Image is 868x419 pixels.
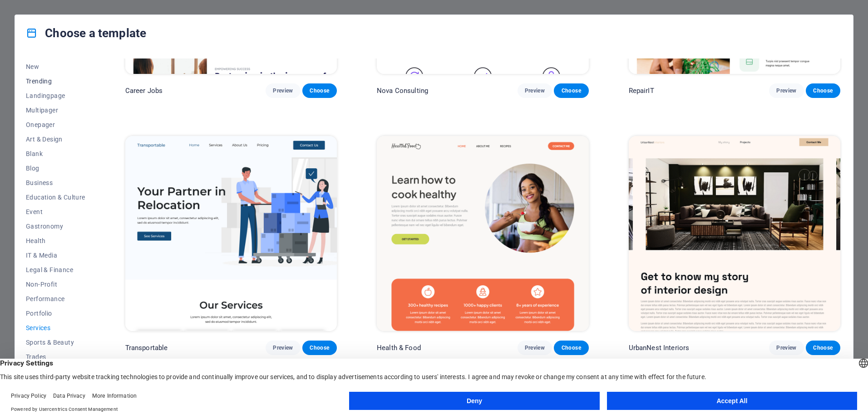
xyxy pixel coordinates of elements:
[26,292,85,306] button: Performance
[26,150,85,157] span: Blank
[26,208,85,215] span: Event
[266,341,300,355] button: Preview
[26,107,85,114] span: Multipager
[26,324,85,331] span: Services
[26,205,85,219] button: Event
[518,341,552,355] button: Preview
[26,161,85,175] button: Blog
[125,343,168,352] p: Transportable
[769,341,804,355] button: Preview
[776,87,796,94] span: Preview
[26,78,85,85] span: Trending
[266,83,300,98] button: Preview
[377,86,428,95] p: Nova Consulting
[26,350,85,364] button: Trades
[26,175,85,190] button: Business
[26,194,85,201] span: Education & Culture
[377,343,421,352] p: Health & Food
[26,179,85,186] span: Business
[629,136,840,331] img: UrbanNest Interiors
[26,92,85,99] span: Landingpage
[776,344,796,351] span: Preview
[26,353,85,361] span: Trades
[26,339,85,346] span: Sports & Beauty
[26,335,85,350] button: Sports & Beauty
[302,83,337,98] button: Choose
[377,136,588,331] img: Health & Food
[26,190,85,205] button: Education & Culture
[26,136,85,143] span: Art & Design
[26,295,85,302] span: Performance
[26,165,85,172] span: Blog
[26,132,85,146] button: Art & Design
[26,281,85,288] span: Non-Profit
[525,87,545,94] span: Preview
[273,344,293,351] span: Preview
[554,341,588,355] button: Choose
[26,234,85,248] button: Health
[806,341,840,355] button: Choose
[26,74,85,88] button: Trending
[629,86,654,95] p: RepairIT
[26,146,85,161] button: Blank
[26,117,85,132] button: Onepager
[26,88,85,103] button: Landingpage
[26,219,85,234] button: Gastronomy
[554,83,588,98] button: Choose
[26,63,85,70] span: New
[26,223,85,230] span: Gastronomy
[629,343,690,352] p: UrbanNest Interiors
[26,121,85,128] span: Onepager
[518,83,552,98] button: Preview
[525,344,545,351] span: Preview
[26,263,85,277] button: Legal & Finance
[26,26,146,40] h4: Choose a template
[26,252,85,259] span: IT & Media
[273,87,293,94] span: Preview
[561,344,581,351] span: Choose
[125,86,163,95] p: Career Jobs
[302,341,337,355] button: Choose
[806,83,840,98] button: Choose
[813,344,833,351] span: Choose
[26,237,85,244] span: Health
[310,87,330,94] span: Choose
[26,103,85,117] button: Multipager
[125,136,337,331] img: Transportable
[561,87,581,94] span: Choose
[26,59,85,74] button: New
[813,87,833,94] span: Choose
[26,266,85,273] span: Legal & Finance
[26,321,85,335] button: Services
[769,83,804,98] button: Preview
[26,248,85,263] button: IT & Media
[310,344,330,351] span: Choose
[26,306,85,321] button: Portfolio
[26,310,85,317] span: Portfolio
[26,277,85,292] button: Non-Profit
